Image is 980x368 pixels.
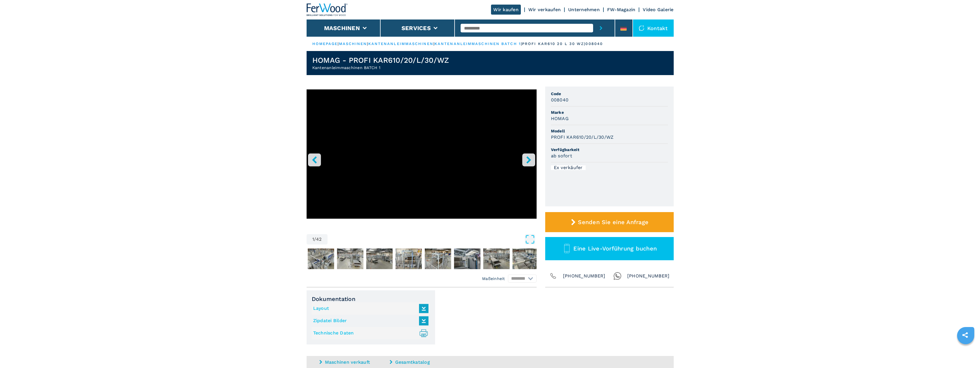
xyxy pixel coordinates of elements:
[578,219,648,226] span: Senden Sie eine Anfrage
[551,128,668,134] span: Modell
[613,272,621,280] img: Whatsapp
[551,165,586,170] div: Ex verkäufer
[563,272,605,280] span: [PHONE_NUMBER]
[324,25,360,32] button: Maschinen
[521,42,522,46] span: |
[593,19,609,37] button: submit-button
[545,212,674,232] button: Senden Sie eine Anfrage
[639,25,644,31] img: Kontakt
[307,247,537,270] nav: Thumbnail Navigation
[313,328,426,338] a: Technische Daten
[368,42,433,46] a: kantenanleimmaschinen
[395,248,422,269] img: 9e76bf35d7218dc2e98f8b419196bde3
[958,328,972,342] a: sharethis
[483,248,510,269] img: 2db24226110ac6de326bb82f8a124f79
[573,245,657,252] span: Eine Live-Vorführung buchen
[336,247,365,270] button: Go to Slide 3
[551,109,668,115] span: Marke
[307,3,348,16] img: Ferwood
[433,42,435,46] span: |
[568,7,600,12] a: Unternehmen
[482,247,511,270] button: Go to Slide 8
[528,7,561,12] a: Wir verkaufen
[313,316,426,326] a: Zipdatei Bilder
[424,247,452,270] button: Go to Slide 6
[312,237,314,242] span: 1
[453,247,482,270] button: Go to Slide 7
[366,248,393,269] img: 0072b8eb81ca96eb936b5ca4d6bbcbb1
[454,248,480,269] img: f47430fb213b691bc33d4f0382a800ee
[513,248,539,269] img: e96f8fe1f4745b5b3b10848fae031bf9
[338,42,339,46] span: |
[312,65,449,71] h2: Kantenanleimmaschinen BATCH 1
[312,42,338,46] a: HOMEPAGE
[313,304,426,313] a: Layout
[319,359,388,365] a: Maschinen verkauft
[511,247,540,270] button: Go to Slide 9
[551,134,614,140] h3: PROFI KAR610/20/L/30/WZ
[551,97,569,103] h3: 008040
[627,272,670,280] span: [PHONE_NUMBER]
[551,147,668,152] span: Verfügbarkeit
[394,247,423,270] button: Go to Slide 5
[367,42,368,46] span: |
[607,7,636,12] a: FW-Magazin
[522,41,585,46] p: profi kar610 20 l 30 wz |
[308,153,321,166] button: left-button
[316,237,322,242] span: 42
[402,25,431,32] button: Services
[314,237,316,242] span: /
[491,5,521,15] a: Wir kaufen
[522,153,535,166] button: right-button
[585,41,603,46] p: 008040
[633,19,674,37] div: Kontakt
[308,248,334,269] img: 07853c2b120eb682ff7e1f83c7673f14
[307,89,537,228] div: Go to Slide 1
[329,234,535,244] button: Open Fullscreen
[549,272,557,280] img: Phone
[312,295,430,302] span: Dokumentation
[551,115,569,122] h3: HOMAG
[312,56,449,65] h1: HOMAG - PROFI KAR610/20/L/30/WZ
[307,89,537,219] iframe: YouTube video player
[482,276,505,281] em: Maßeinheit
[337,248,363,269] img: e5547b591f6c5f89dccba58310338fc5
[365,247,394,270] button: Go to Slide 4
[307,247,335,270] button: Go to Slide 2
[425,248,451,269] img: 1ffef58453231eb9e3559841871e7b8f
[435,42,521,46] a: kantenanleimmaschinen batch 1
[390,359,459,365] a: Gesamtkatalog
[545,237,674,260] button: Eine Live-Vorführung buchen
[551,91,668,97] span: Code
[339,42,367,46] a: maschinen
[643,7,673,12] a: Video Galerie
[551,152,572,159] h3: ab sofort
